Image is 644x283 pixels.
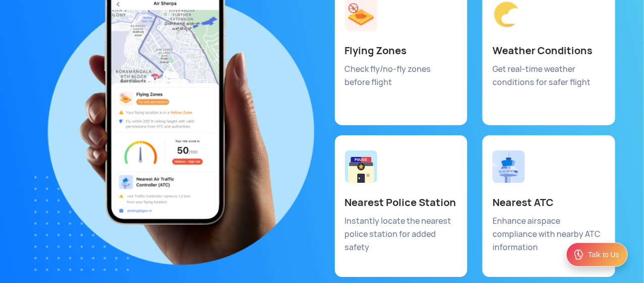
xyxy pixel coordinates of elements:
img: Nearest ATC [492,150,525,183]
p: Instantly locate the nearest police station for added safety [345,215,456,254]
div: Talk to Us [588,250,619,260]
p: Flying Zones [345,44,468,58]
p: Nearest Police Station [345,195,468,210]
img: Nearest Police Station [345,150,377,183]
p: Nearest ATC [492,195,615,210]
img: ic_Support.svg [573,249,585,261]
p: Get real-time weather conditions for safer flight [492,63,604,89]
p: Check fly/no-fly zones before flight [345,63,456,89]
p: Weather Conditions [492,44,615,58]
p: Enhance airspace compliance with nearby ATC information [492,215,604,254]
